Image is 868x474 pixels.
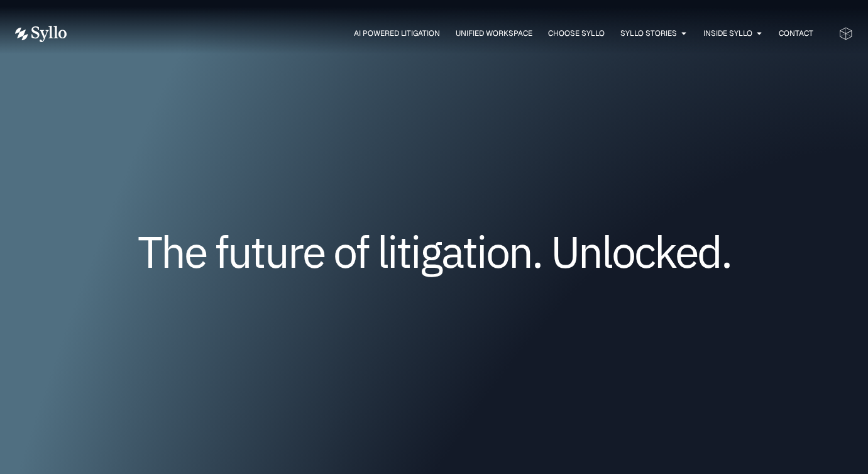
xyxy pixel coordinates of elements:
[354,28,440,39] a: AI Powered Litigation
[548,28,605,39] a: Choose Syllo
[456,28,532,39] a: Unified Workspace
[703,28,752,39] a: Inside Syllo
[15,26,67,42] img: Vector
[92,28,813,40] div: Menu Toggle
[620,28,677,39] a: Syllo Stories
[92,28,813,40] nav: Menu
[779,28,813,39] a: Contact
[91,231,777,272] h1: The future of litigation. Unlocked.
